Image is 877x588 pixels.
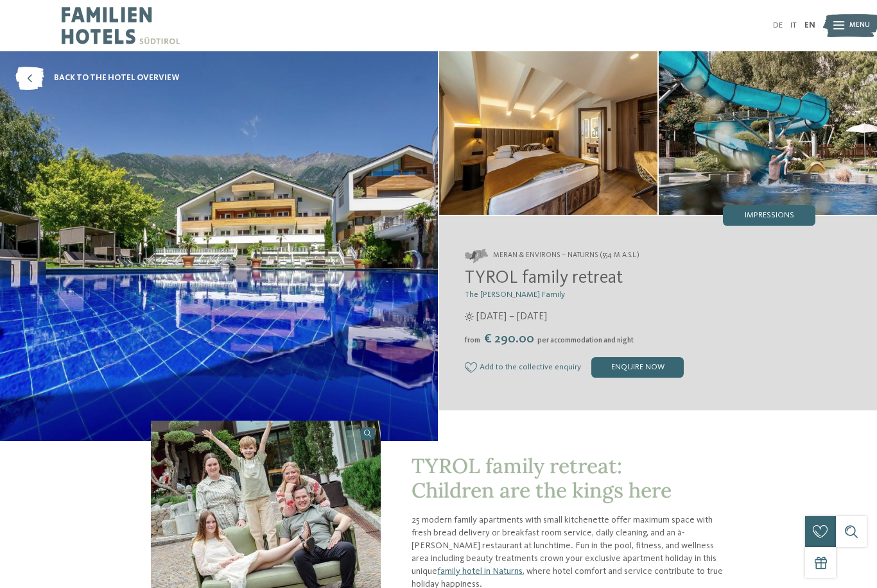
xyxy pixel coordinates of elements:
[659,51,877,215] img: The family hotel of your dreams in Naturns
[773,21,783,29] a: DE
[439,51,657,215] img: The family hotel of your dreams in Naturns
[745,212,794,220] span: Impressions
[412,453,672,503] span: TYROL family retreat: Children are the kings here
[804,21,815,29] a: EN
[493,251,639,261] span: Meran & Environs – Naturns (554 m a.s.l.)
[465,290,565,299] span: The [PERSON_NAME] Family
[465,269,623,287] span: TYROL family retreat
[15,67,179,90] a: back to the hotel overview
[482,333,536,346] span: € 290.00
[54,72,179,84] span: back to the hotel overview
[437,567,523,576] a: family hotel in Naturns
[591,357,684,378] div: enquire now
[480,363,581,372] span: Add to the collective enquiry
[790,21,797,29] a: IT
[465,312,474,321] i: Opening times in summer
[849,21,870,31] span: Menu
[476,310,547,324] span: [DATE] – [DATE]
[465,337,480,344] span: from
[537,337,634,344] span: per accommodation and night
